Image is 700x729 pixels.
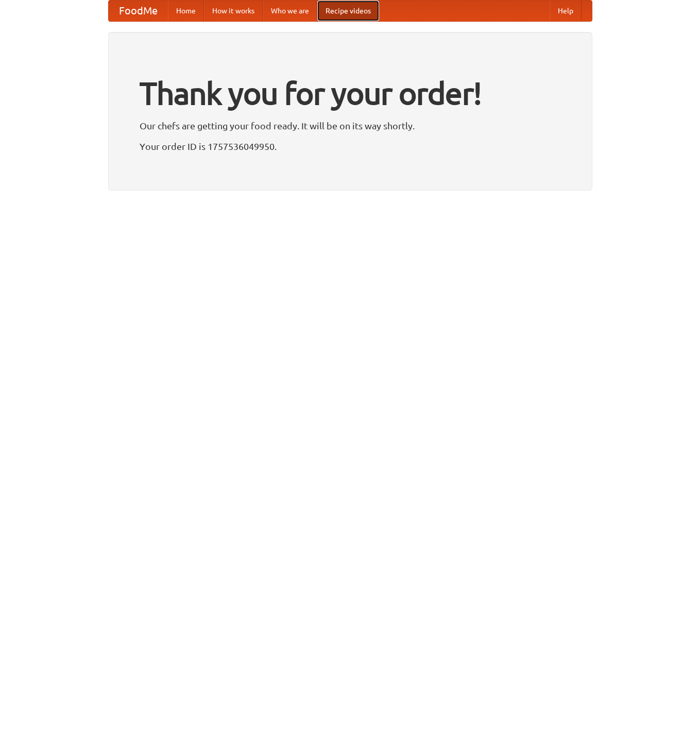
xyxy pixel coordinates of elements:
[263,1,317,21] a: Who we are
[204,1,263,21] a: How it works
[140,69,561,118] h1: Thank you for your order!
[317,1,379,21] a: Recipe videos
[140,139,561,154] p: Your order ID is 1757536049950.
[168,1,204,21] a: Home
[550,1,582,21] a: Help
[140,118,561,133] p: Our chefs are getting your food ready. It will be on its way shortly.
[109,1,168,21] a: FoodMe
